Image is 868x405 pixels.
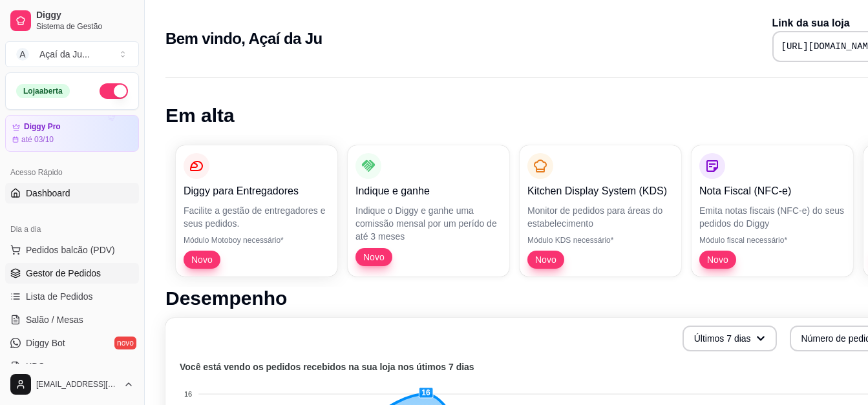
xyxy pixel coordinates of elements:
span: Novo [186,253,218,266]
article: Diggy Pro [24,122,61,132]
p: Módulo Motoboy necessário* [184,235,330,245]
button: Alterar Status [100,83,128,99]
p: Monitor de pedidos para áreas do estabelecimento [527,204,673,230]
span: Diggy [36,10,134,21]
a: Dashboard [5,183,139,203]
button: Últimos 7 dias [683,326,777,351]
p: Nota Fiscal (NFC-e) [699,183,845,199]
span: Salão / Mesas [26,313,83,326]
span: Gestor de Pedidos [26,267,101,280]
button: Indique e ganheIndique o Diggy e ganhe uma comissão mensal por um perído de até 3 mesesNovo [348,145,509,276]
p: Indique e ganhe [355,183,502,199]
span: A [16,48,29,61]
span: Diggy Bot [26,337,65,349]
button: Select a team [5,41,139,67]
span: Pedidos balcão (PDV) [26,244,115,256]
a: Lista de Pedidos [5,286,139,307]
p: Indique o Diggy e ganhe uma comissão mensal por um perído de até 3 meses [355,204,502,243]
p: Facilite a gestão de entregadores e seus pedidos. [184,204,330,230]
a: KDS [5,356,139,377]
a: DiggySistema de Gestão [5,5,139,36]
p: Módulo fiscal necessário* [699,235,845,245]
span: KDS [26,360,45,373]
p: Kitchen Display System (KDS) [527,183,673,199]
span: [EMAIL_ADDRESS][DOMAIN_NAME] [36,379,118,389]
a: Diggy Proaté 03/10 [5,115,139,152]
p: Emita notas fiscais (NFC-e) do seus pedidos do Diggy [699,204,845,230]
a: Salão / Mesas [5,309,139,330]
button: Nota Fiscal (NFC-e)Emita notas fiscais (NFC-e) do seus pedidos do DiggyMódulo fiscal necessário*Novo [692,145,853,276]
button: [EMAIL_ADDRESS][DOMAIN_NAME] [5,369,139,400]
span: Novo [358,251,390,264]
a: Gestor de Pedidos [5,263,139,284]
span: Lista de Pedidos [26,290,93,303]
text: Você está vendo os pedidos recebidos na sua loja nos útimos 7 dias [180,362,474,372]
button: Pedidos balcão (PDV) [5,240,139,260]
span: Novo [530,253,562,266]
p: Módulo KDS necessário* [527,235,673,245]
span: Novo [702,253,734,266]
div: Acesso Rápido [5,162,139,183]
div: Dia a dia [5,219,139,240]
tspan: 16 [184,390,192,398]
div: Loja aberta [16,84,70,98]
a: Diggy Botnovo [5,333,139,353]
button: Kitchen Display System (KDS)Monitor de pedidos para áreas do estabelecimentoMódulo KDS necessário... [520,145,681,276]
div: Açaí da Ju ... [39,48,90,61]
span: Dashboard [26,187,70,200]
span: Sistema de Gestão [36,21,134,32]
button: Diggy para EntregadoresFacilite a gestão de entregadores e seus pedidos.Módulo Motoboy necessário... [176,145,337,276]
h2: Bem vindo, Açaí da Ju [165,28,323,49]
article: até 03/10 [21,134,54,145]
p: Diggy para Entregadores [184,183,330,199]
